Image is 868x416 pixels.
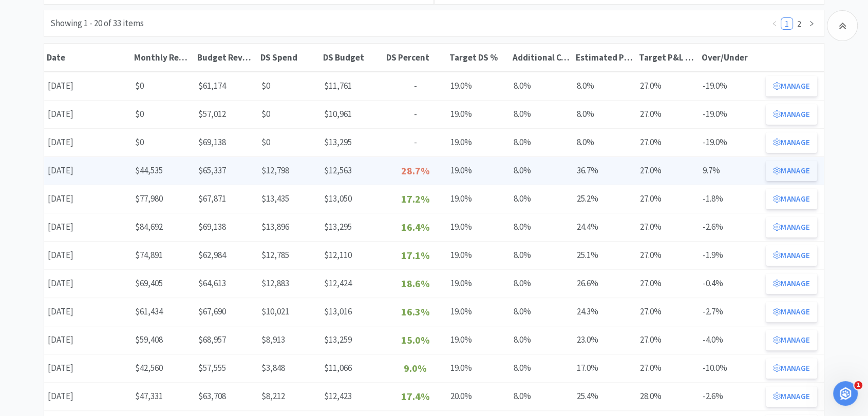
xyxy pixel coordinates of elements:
[198,278,226,289] span: $64,613
[768,17,781,30] li: Previous Page
[793,17,805,30] li: 2
[573,104,636,125] div: 8.0%
[766,104,817,125] button: Manage
[833,381,858,406] iframe: Intercom live chat
[699,329,762,350] div: -4.0%
[781,18,792,29] a: 1
[44,132,131,153] div: [DATE]
[699,104,762,125] div: -19.0%
[573,245,636,266] div: 25.1%
[513,52,571,63] div: Additional COS %
[135,334,163,345] span: $59,408
[387,219,443,235] p: 16.4%
[44,104,131,125] div: [DATE]
[198,136,226,148] span: $69,138
[510,245,573,266] div: 8.0%
[447,301,510,322] div: 19.0%
[766,189,817,209] button: Manage
[636,188,699,209] div: 27.0%
[44,358,131,379] div: [DATE]
[261,221,289,232] span: $13,896
[135,221,163,232] span: $84,692
[447,188,510,209] div: 19.0%
[198,390,226,402] span: $63,708
[261,249,289,261] span: $12,785
[771,21,778,27] i: icon: left
[636,358,699,379] div: 27.0%
[699,273,762,294] div: -0.4%
[766,358,817,379] button: Manage
[447,358,510,379] div: 19.0%
[636,273,699,294] div: 27.0%
[324,306,352,317] span: $13,016
[573,75,636,96] div: 8.0%
[510,301,573,322] div: 8.0%
[198,334,226,345] span: $68,957
[198,80,226,91] span: $61,174
[573,216,636,237] div: 24.4%
[260,52,318,63] div: DS Spend
[387,247,443,264] p: 17.1%
[44,160,131,181] div: [DATE]
[447,104,510,125] div: 19.0%
[44,75,131,96] div: [DATE]
[135,80,144,91] span: $0
[198,221,226,232] span: $69,138
[324,249,352,261] span: $12,110
[324,136,352,148] span: $13,295
[44,216,131,237] div: [DATE]
[198,165,226,176] span: $65,337
[387,191,443,207] p: 17.2%
[324,165,352,176] span: $12,563
[387,135,443,149] p: -
[636,75,699,96] div: 27.0%
[766,245,817,266] button: Manage
[387,304,443,320] p: 16.3%
[447,386,510,407] div: 20.0%
[510,358,573,379] div: 8.0%
[638,52,696,63] div: Target P&L COS %
[573,386,636,407] div: 25.4%
[447,216,510,237] div: 19.0%
[135,193,163,204] span: $77,980
[808,21,815,27] i: icon: right
[261,278,289,289] span: $12,883
[261,334,285,345] span: $8,913
[135,165,163,176] span: $44,535
[854,381,862,389] span: 1
[261,108,270,120] span: $0
[324,334,352,345] span: $13,259
[766,386,817,407] button: Manage
[510,160,573,181] div: 8.0%
[699,358,762,379] div: -10.0%
[261,193,289,204] span: $13,435
[636,132,699,153] div: 27.0%
[766,132,817,153] button: Manage
[573,329,636,350] div: 23.0%
[510,188,573,209] div: 8.0%
[324,80,352,91] span: $11,761
[387,79,443,93] p: -
[134,52,192,63] div: Monthly Revenue
[636,104,699,125] div: 27.0%
[135,390,163,402] span: $47,331
[699,75,762,96] div: -19.0%
[699,188,762,209] div: -1.8%
[573,358,636,379] div: 17.0%
[135,278,163,289] span: $69,405
[44,301,131,322] div: [DATE]
[261,136,270,148] span: $0
[510,104,573,125] div: 8.0%
[447,160,510,181] div: 19.0%
[699,245,762,266] div: -1.9%
[447,75,510,96] div: 19.0%
[324,390,352,402] span: $12,423
[386,52,444,63] div: DS Percent
[636,301,699,322] div: 27.0%
[324,278,352,289] span: $12,424
[573,132,636,153] div: 8.0%
[47,52,129,63] div: Date
[198,193,226,204] span: $67,871
[766,330,817,350] button: Manage
[261,306,289,317] span: $10,021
